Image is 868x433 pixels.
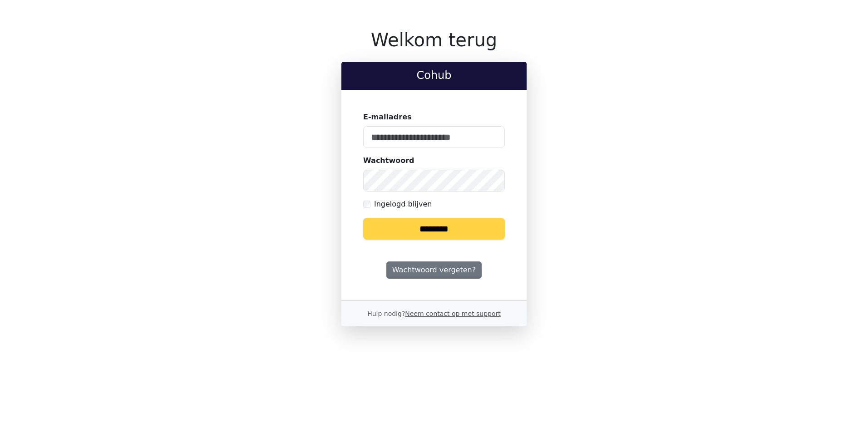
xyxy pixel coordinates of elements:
[363,112,412,123] label: E-mailadres
[363,155,414,166] label: Wachtwoord
[341,29,527,51] h1: Welkom terug
[374,199,432,210] label: Ingelogd blijven
[405,310,500,317] a: Neem contact op met support
[367,310,501,317] small: Hulp nodig?
[386,261,482,279] a: Wachtwoord vergeten?
[349,69,519,82] h2: Cohub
